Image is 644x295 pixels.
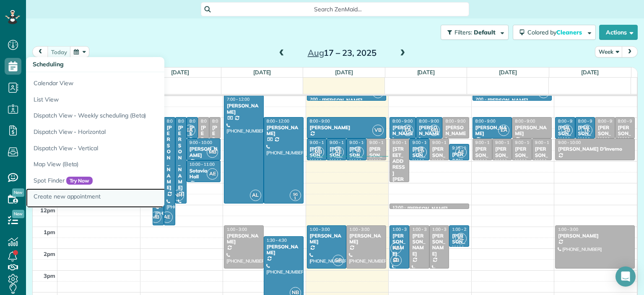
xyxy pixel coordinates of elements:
span: 9:15 - 10:00 [452,145,475,151]
div: [PERSON_NAME] [514,146,529,170]
span: SB [561,125,573,136]
span: 1pm [44,229,55,235]
div: [PERSON_NAME] [369,146,384,170]
small: 1 [290,194,301,202]
div: [PERSON_NAME] [535,146,549,170]
a: Spot FinderTry Now [26,172,236,189]
a: Filters: Default [436,25,509,40]
span: TK [581,125,592,136]
div: [PERSON_NAME] [178,125,184,191]
span: AL [455,233,467,244]
a: [DATE] [171,69,189,76]
div: [PERSON_NAME] [618,125,633,149]
div: [PERSON_NAME] [407,206,448,211]
span: AE [161,211,173,223]
div: [PERSON_NAME] [322,97,363,103]
span: Colored by [527,29,585,36]
div: [PERSON_NAME] [488,97,528,103]
div: [PERSON_NAME] [392,233,407,257]
div: [PERSON_NAME] [212,125,218,191]
span: MB [150,211,161,223]
div: [PERSON_NAME] [266,125,301,137]
div: [PERSON_NAME] [329,146,344,170]
span: 10:00 - 11:00 [190,162,215,167]
span: 9:00 - 10:00 [558,140,581,145]
span: Default [474,29,496,36]
span: MB [428,125,440,136]
span: AL [250,190,261,201]
div: [PERSON_NAME] [475,146,490,170]
div: [PERSON_NAME] [349,146,364,170]
span: 1:00 - 3:00 [392,227,413,232]
span: New [12,210,24,218]
div: [PERSON_NAME] [452,151,466,176]
a: Dispatch View - Horizontal [26,124,236,140]
div: [PERSON_NAME] [412,233,426,257]
span: 1:00 - 3:00 [412,227,432,232]
span: 2pm [44,251,55,257]
span: 1:00 - 3:00 [310,227,330,232]
a: [DATE] [335,69,353,76]
span: Try Now [66,177,93,185]
div: [PERSON_NAME] [514,125,549,137]
span: 9:00 - 10:00 [495,140,518,145]
a: List View [26,91,236,108]
div: [PERSON_NAME] [349,233,384,245]
span: 8:00 - 9:00 [419,118,439,124]
span: 9:00 - 11:00 [392,140,415,145]
span: 9:00 - 10:00 [190,140,212,145]
span: 8:00 - 12:00 [267,118,289,124]
button: next [622,46,638,57]
div: [PERSON_NAME] D’Inverno [558,146,632,152]
span: 1:00 - 3:00 [432,227,452,232]
div: [PERSON_NAME] [189,146,218,158]
div: [PERSON_NAME] Gubtna [495,146,509,182]
span: MB [313,146,324,158]
div: [PERSON_NAME] [452,233,466,257]
span: 8:00 - 9:00 [558,118,578,124]
span: 9:00 - 10:00 [515,140,538,145]
button: Colored byCleaners [513,25,596,40]
span: SG [293,192,298,196]
span: 8:00 - 9:00 [201,118,221,124]
span: 8:00 - 9:00 [618,118,638,124]
div: [PERSON_NAME] [392,125,413,143]
span: 8:00 - 9:00 [310,118,330,124]
div: [PERSON_NAME] [418,125,440,143]
span: 9:00 - 10:00 [349,140,372,145]
span: 9:00 - 10:00 [535,140,558,145]
span: 9:00 - 10:00 [369,140,392,145]
a: Map View (Beta) [26,156,236,172]
div: [PERSON_NAME] [597,125,613,149]
a: Dispatch View - Vertical [26,140,236,157]
button: Filters: Default [441,25,509,40]
span: 9:00 - 10:00 [475,140,498,145]
span: NH [173,190,184,201]
span: AE [390,243,402,254]
a: [DATE] [499,69,517,76]
div: [PERSON_NAME] [PERSON_NAME] [578,125,593,173]
span: SG [356,149,361,153]
div: [PERSON_NAME] [226,103,261,115]
span: 9:00 - 10:00 [432,140,455,145]
div: [PERSON_NAME] [432,233,447,257]
span: Filters: [454,29,472,36]
span: 1:30 - 4:30 [267,238,287,243]
button: Week [595,46,623,57]
a: [DATE] [253,69,271,76]
a: Dispatch View - Weekly scheduling (Beta) [26,107,236,124]
span: SP [332,255,344,266]
a: [DATE] [581,69,599,76]
div: [PERSON_NAME] [558,125,573,149]
span: 8:00 - 9:00 [212,118,232,124]
span: 1:00 - 3:00 [558,227,578,232]
span: 8:00 - 9:00 [475,118,496,124]
span: VB [372,125,384,136]
span: 8:00 - 9:00 [515,118,535,124]
div: [PERSON_NAME] [309,125,384,131]
span: 3pm [44,272,55,279]
span: 8:00 - 9:00 [445,118,465,124]
span: MB [207,146,218,158]
span: 1:00 - 3:00 [227,227,247,232]
span: EA [402,125,413,136]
